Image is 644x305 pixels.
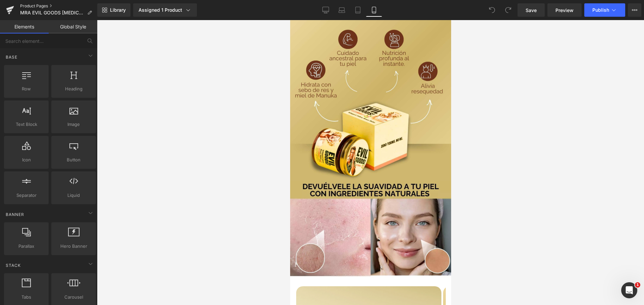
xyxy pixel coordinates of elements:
[621,282,637,298] iframe: Intercom live chat
[5,262,21,269] span: Stack
[5,54,18,60] span: Base
[485,3,499,17] button: Undo
[526,7,537,14] span: Save
[584,3,625,17] button: Publish
[110,7,126,13] span: Library
[53,243,94,250] span: Hero Banner
[53,192,94,199] span: Liquid
[592,7,609,13] span: Publish
[53,85,94,92] span: Heading
[53,121,94,128] span: Image
[53,156,94,163] span: Button
[366,3,382,17] a: Mobile
[53,294,94,301] span: Carousel
[20,10,85,15] span: MRA EVIL GOODS [MEDICAL_DATA][PERSON_NAME] DE RES
[6,156,47,163] span: Icon
[350,3,366,17] a: Tablet
[635,282,640,288] span: 1
[20,3,97,9] a: Product Pages
[139,7,192,13] div: Assigned 1 Product
[334,3,350,17] a: Laptop
[6,243,47,250] span: Parallax
[49,20,97,33] a: Global Style
[318,3,334,17] a: Desktop
[6,294,47,301] span: Tabs
[555,7,574,14] span: Preview
[501,3,515,17] button: Redo
[6,85,47,92] span: Row
[6,192,47,199] span: Separator
[97,3,130,17] a: New Library
[547,3,582,17] a: Preview
[628,3,641,17] button: More
[6,121,47,128] span: Text Block
[5,211,25,218] span: Banner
